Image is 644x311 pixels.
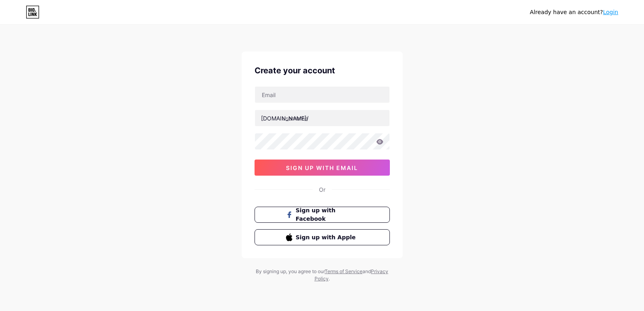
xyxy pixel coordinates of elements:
[254,268,391,282] div: By signing up, you agree to our and .
[296,233,358,242] span: Sign up with Apple
[255,207,390,223] button: Sign up with Facebook
[319,185,325,194] div: Or
[255,64,390,77] div: Create your account
[325,268,362,274] a: Terms of Service
[255,110,389,126] input: username
[255,229,390,245] button: Sign up with Apple
[255,87,389,103] input: Email
[286,164,358,171] span: sign up with email
[255,160,390,176] button: sign up with email
[296,206,358,223] span: Sign up with Facebook
[530,8,618,17] div: Already have an account?
[603,9,618,15] a: Login
[261,114,309,122] div: [DOMAIN_NAME]/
